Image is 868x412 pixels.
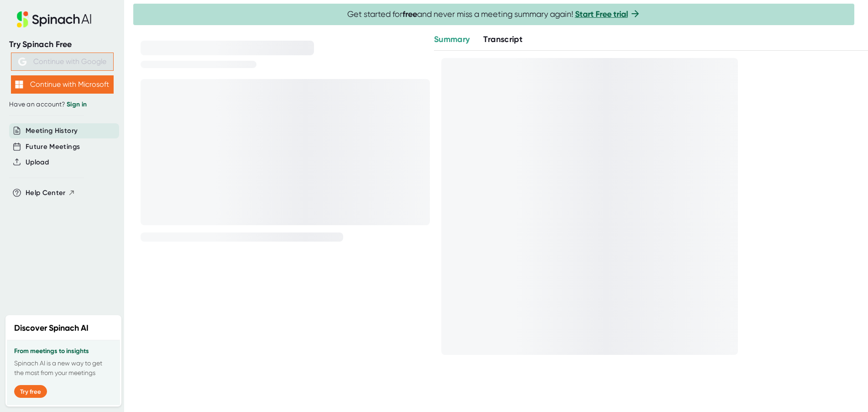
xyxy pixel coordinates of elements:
div: Try Spinach Free [9,39,115,50]
span: Transcript [483,34,523,44]
h3: From meetings to insights [14,348,113,355]
button: Meeting History [26,126,78,136]
span: Help Center [26,188,66,198]
a: Sign in [67,100,87,108]
button: Summary [434,33,470,46]
button: Future Meetings [26,142,80,152]
img: Aehbyd4JwY73AAAAAElFTkSuQmCC [18,58,26,66]
button: Continue with Microsoft [11,75,114,94]
b: free [403,9,417,19]
p: Spinach AI is a new way to get the most from your meetings [14,359,113,378]
span: Get started for and never miss a meeting summary again! [347,9,641,20]
div: Have an account? [9,100,115,109]
button: Continue with Google [11,53,114,71]
button: Upload [26,157,49,168]
button: Transcript [483,33,523,46]
button: Try free [14,385,47,398]
h2: Discover Spinach AI [14,322,89,334]
button: Help Center [26,188,75,198]
span: Summary [434,34,470,44]
a: Start Free trial [575,9,628,19]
